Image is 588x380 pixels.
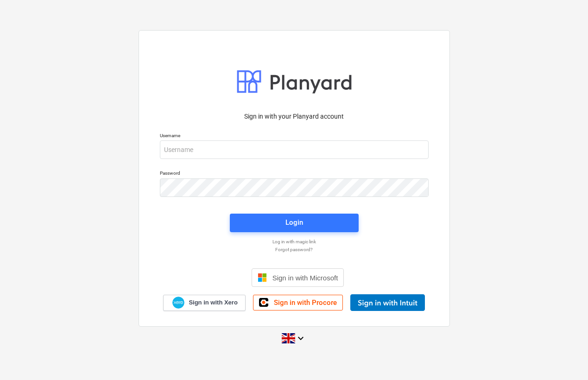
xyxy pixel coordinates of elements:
[160,170,429,178] p: Password
[189,298,237,307] span: Sign in with Xero
[295,333,306,344] i: keyboard_arrow_down
[172,297,184,309] img: Xero logo
[285,216,303,228] div: Login
[253,295,343,310] a: Sign in with Procore
[274,298,337,307] span: Sign in with Procore
[160,140,429,159] input: Username
[160,112,429,121] p: Sign in with your Planyard account
[160,133,429,140] p: Username
[272,274,338,282] span: Sign in with Microsoft
[155,247,433,253] a: Forgot password?
[230,214,359,232] button: Login
[155,239,433,245] a: Log in with magic link
[163,295,246,311] a: Sign in with Xero
[258,273,267,282] img: Microsoft logo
